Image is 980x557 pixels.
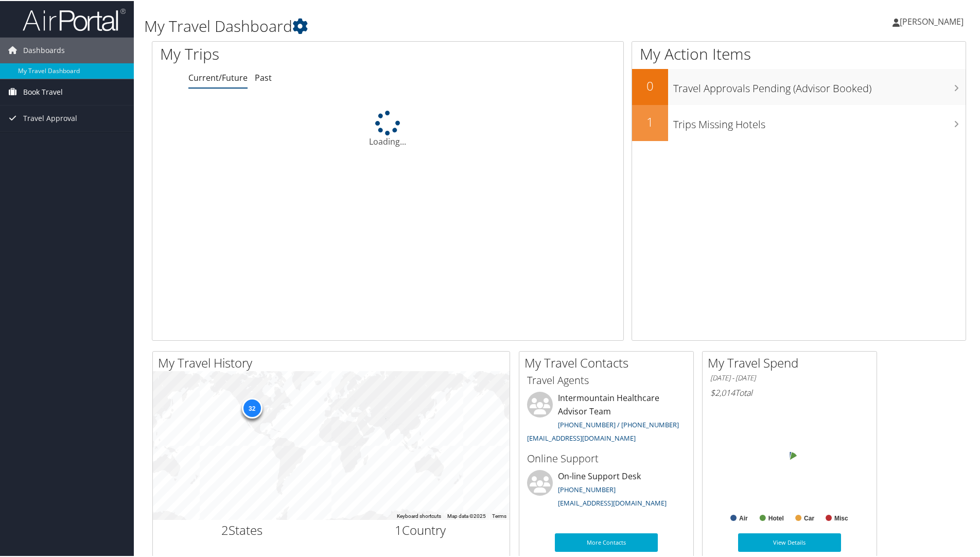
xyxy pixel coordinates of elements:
h2: Country [339,520,502,538]
a: [PERSON_NAME] [892,5,974,36]
h2: States [161,520,324,538]
li: On-line Support Desk [522,469,691,511]
a: 1Trips Missing Hotels [632,104,966,140]
span: 2 [221,520,229,537]
h6: Total [710,386,869,397]
span: Map data ©2025 [447,512,486,518]
h3: Trips Missing Hotels [673,111,966,131]
a: [EMAIL_ADDRESS][DOMAIN_NAME] [527,432,636,442]
h2: My Travel Spend [708,353,877,371]
h2: 1 [632,112,668,130]
span: Dashboards [23,37,65,62]
a: Current/Future [188,71,248,82]
text: Misc [834,514,848,521]
a: Terms (opens in new tab) [492,512,506,518]
button: Keyboard shortcuts [397,512,441,519]
a: More Contacts [555,532,658,551]
div: Loading... [152,110,623,147]
h2: My Travel History [158,353,510,371]
span: [PERSON_NAME] [900,15,964,26]
span: Book Travel [23,78,63,104]
a: [PHONE_NUMBER] / [PHONE_NUMBER] [558,419,679,428]
a: Past [255,71,272,82]
h3: Online Support [527,450,686,465]
text: Air [739,514,748,521]
a: [PHONE_NUMBER] [558,484,616,493]
h1: My Action Items [632,42,966,64]
h3: Travel Agents [527,372,686,387]
h6: [DATE] - [DATE] [710,372,869,382]
text: Hotel [768,514,784,521]
span: $2,014 [710,386,735,397]
img: Google [155,506,189,519]
span: 1 [395,520,402,537]
img: airportal-logo.png [23,7,126,31]
h1: My Trips [160,42,419,64]
a: [EMAIL_ADDRESS][DOMAIN_NAME] [558,497,667,507]
a: Open this area in Google Maps (opens a new window) [155,506,189,519]
h1: My Travel Dashboard [144,14,697,36]
span: Travel Approval [23,105,77,130]
h2: My Travel Contacts [524,353,693,371]
h2: 0 [632,76,668,94]
div: 32 [241,396,262,417]
a: View Details [738,532,841,551]
h3: Travel Approvals Pending (Advisor Booked) [673,75,966,95]
text: Car [804,514,814,521]
li: Intermountain Healthcare Advisor Team [522,391,691,446]
a: 0Travel Approvals Pending (Advisor Booked) [632,68,966,104]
